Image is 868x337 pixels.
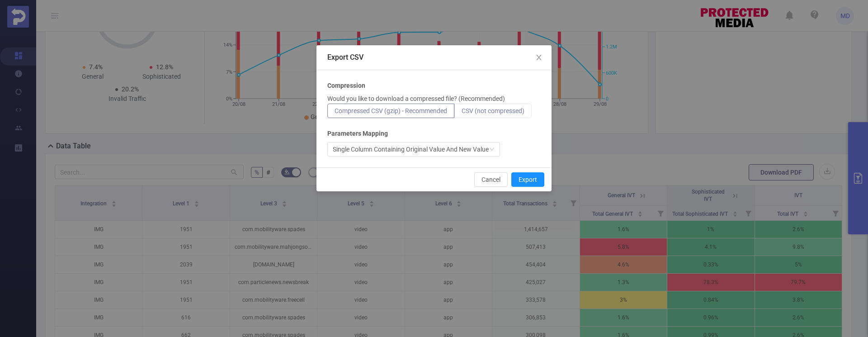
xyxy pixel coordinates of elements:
[489,147,495,153] i: icon: down
[511,172,544,187] button: Export
[327,81,365,90] b: Compression
[335,107,447,114] span: Compressed CSV (gzip) - Recommended
[526,45,552,71] button: Close
[333,142,489,156] div: Single Column Containing Original Value And New Value
[327,129,388,138] b: Parameters Mapping
[474,172,508,187] button: Cancel
[327,94,505,104] p: Would you like to download a compressed file? (Recommended)
[535,54,542,61] i: icon: close
[462,107,524,114] span: CSV (not compressed)
[327,52,541,62] div: Export CSV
